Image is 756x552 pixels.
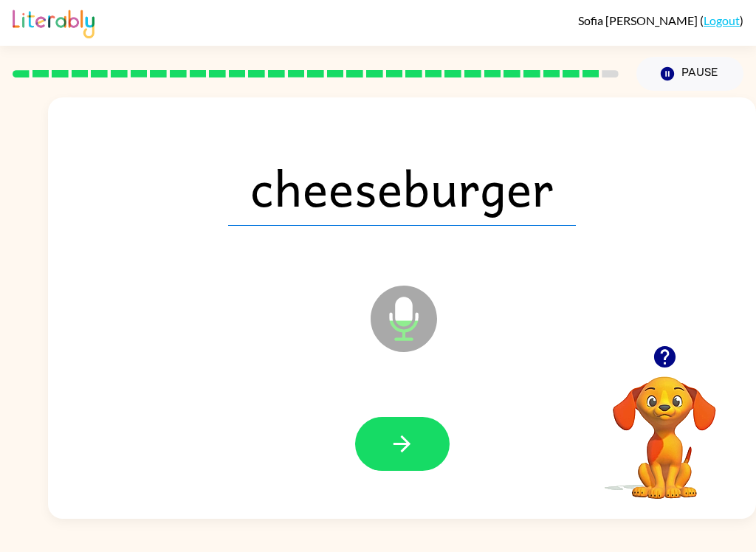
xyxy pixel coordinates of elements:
div: ( ) [578,13,743,27]
img: Literably [13,6,94,38]
a: Logout [704,13,740,27]
video: Your browser must support playing .mp4 files to use Literably. Please try using another browser. [591,353,738,501]
span: Sofia [PERSON_NAME] [578,13,700,27]
button: Pause [636,57,743,91]
span: cheeseburger [228,149,576,226]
